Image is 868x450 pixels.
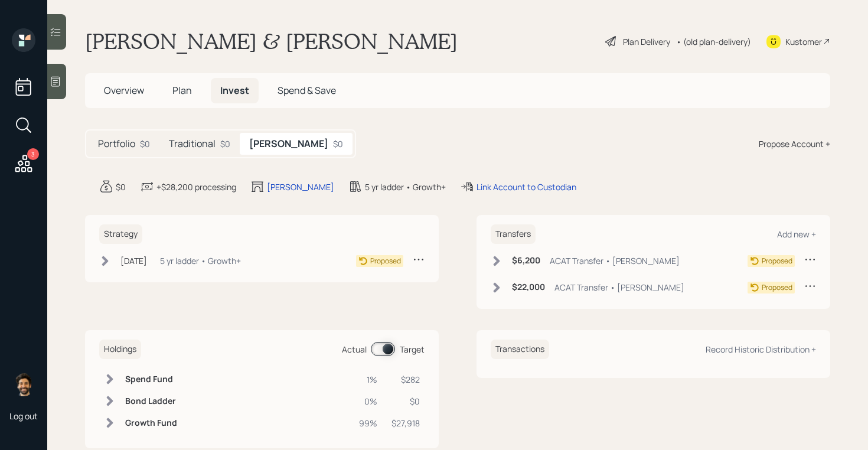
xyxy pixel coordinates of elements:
h6: $6,200 [512,256,540,266]
div: Kustomer [785,35,822,48]
h1: [PERSON_NAME] & [PERSON_NAME] [85,28,458,54]
div: $0 [220,138,230,150]
h6: Bond Ladder [125,396,177,406]
div: Link Account to Custodian [477,181,576,193]
h5: Portfolio [98,138,135,149]
div: Add new + [777,229,816,240]
h6: Transactions [491,340,549,359]
div: Proposed [762,256,792,266]
div: +$28,200 processing [156,181,236,193]
span: Overview [104,84,144,97]
span: Spend & Save [278,84,336,97]
div: 0% [359,395,377,407]
div: $0 [333,138,343,150]
div: Record Historic Distribution + [706,344,816,355]
h6: Spend Fund [125,374,177,384]
h6: Holdings [99,340,141,359]
div: [PERSON_NAME] [267,181,334,193]
h5: [PERSON_NAME] [249,138,328,149]
div: $282 [391,373,420,386]
div: 1% [359,373,377,386]
div: 5 yr ladder • Growth+ [160,255,241,267]
div: [DATE] [120,255,147,267]
div: $0 [391,395,420,407]
h5: Traditional [169,138,216,149]
div: 3 [27,148,39,160]
h6: $22,000 [512,282,545,292]
h6: Growth Fund [125,418,177,428]
div: Proposed [370,256,401,266]
img: eric-schwartz-headshot.png [12,373,35,396]
div: Target [400,343,425,356]
div: $27,918 [391,417,420,429]
span: Invest [220,84,249,97]
div: 5 yr ladder • Growth+ [365,181,446,193]
div: • (old plan-delivery) [676,35,751,48]
h6: Strategy [99,224,142,244]
div: Proposed [762,282,792,293]
div: ACAT Transfer • [PERSON_NAME] [550,255,680,267]
div: $0 [116,181,126,193]
span: Plan [172,84,192,97]
div: $0 [140,138,150,150]
div: Plan Delivery [623,35,670,48]
div: Actual [342,343,367,356]
h6: Transfers [491,224,536,244]
div: Log out [9,410,38,422]
div: ACAT Transfer • [PERSON_NAME] [554,281,684,294]
div: 99% [359,417,377,429]
div: Propose Account + [759,138,830,150]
